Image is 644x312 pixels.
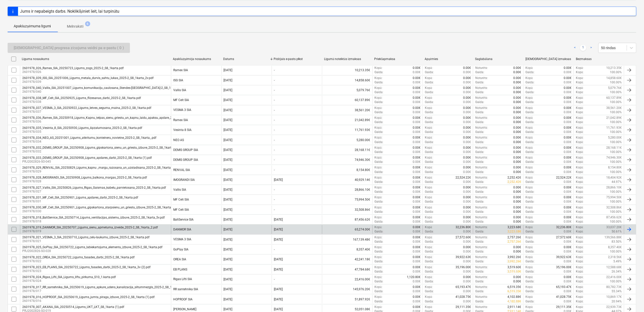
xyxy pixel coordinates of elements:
[274,108,275,112] div: -
[274,98,275,102] div: -
[526,70,535,74] p: Gaida :
[526,76,533,80] p: Kopā :
[375,130,384,134] p: Gaida :
[375,76,382,80] p: Kopā :
[607,76,622,80] p: 14,858.60€
[425,160,434,164] p: Gaida :
[413,135,421,140] p: 0.00€
[413,155,421,160] p: 0.00€
[514,160,521,164] p: 0.00€
[375,135,382,140] p: Kopā :
[173,68,188,72] div: Ramex SIA
[526,80,535,85] p: Gaida :
[413,100,421,104] p: 0.00€
[564,106,572,110] p: 0.00€
[375,160,384,164] p: Gaida :
[526,165,533,170] p: Kopā :
[475,57,521,61] div: Saglabāšana
[526,90,535,94] p: Gaida :
[607,116,622,120] p: 21,042.89€
[576,155,583,160] p: Kopā :
[576,150,583,154] p: Kopā :
[514,155,521,160] p: 0.00€
[608,86,622,90] p: 5,079.76€
[425,140,434,144] p: Gaida :
[413,160,421,164] p: 0.00€
[463,140,471,144] p: 0.00€
[375,150,384,154] p: Gaida :
[274,148,275,152] div: -
[173,98,189,102] div: MF Celt SIA
[463,76,471,80] p: 0.00€
[22,96,141,100] div: 2601978_038_MF_Celt_SIA_20250925_Ligums_flizesanas_darbi_2025-2_S8_1karta.pdf
[564,66,572,70] p: 0.00€
[425,96,432,100] p: Kopā :
[224,118,233,122] div: [DATE]
[576,96,583,100] p: Kopā :
[576,120,583,124] p: Kopā :
[526,100,535,104] p: Gaida :
[375,80,384,85] p: Gaida :
[173,138,184,142] div: NEO AS
[322,215,372,224] div: 87,456.62€
[576,160,583,164] p: Kopā :
[463,80,471,85] p: 0.00€
[425,86,432,90] p: Kopā :
[22,70,124,74] p: 2601978/026
[463,150,471,154] p: 0.00€
[274,57,320,61] div: Pēdējais e-pasts plkst
[22,57,169,61] div: Līguma nosaukums
[526,160,535,164] p: Gaida :
[463,165,471,170] p: 0.00€
[375,116,382,120] p: Kopā :
[14,24,51,29] p: Apakšuzņēmuma līgumi
[22,76,154,80] div: 2601978_039_ISG_SIA_20251006_Ligums_metala_durvis_sahtu_lukas_2025-2_S8_1karta_2v.pdf
[413,120,421,124] p: 0.00€
[607,155,622,160] p: 74,946.30€
[514,110,521,114] p: 0.00€
[475,116,488,120] p: Noturēts :
[564,116,572,120] p: 0.00€
[274,118,275,122] div: -
[514,130,521,134] p: 0.00€
[375,96,382,100] p: Kopā :
[475,150,484,154] p: Gaida :
[20,9,120,14] div: Jums ir nepabeigts darbs. Noklikšķiniet šeit, lai turpinātu
[610,90,622,94] p: 100.00%
[22,86,183,90] div: 2601978_040_Vallis_SIA_20251007_Ligums_komunikaciju_caulosana_Stendes-[GEOGRAPHIC_DATA]-2_S8_1kar...
[413,80,421,85] p: 0.00€
[413,150,421,154] p: 0.00€
[22,136,156,140] div: 2601978_034_NEO_AS_20251001_Ligums_atkritumu_konteineru_novietne_2025-2_S8_1karta_.pdf
[22,146,178,149] div: 2601978_032_DEMIS_GROUP_SIA_20250908_Ligums_gipskartona_sienu_un_griestu_izbuve_2025-2_S8_1karta.pdf
[564,80,572,85] p: 0.00€
[425,110,434,114] p: Gaida :
[588,45,594,51] a: Next page
[413,130,421,134] p: 0.00€
[608,135,622,140] p: 5,280.00€
[375,86,382,90] p: Kopā :
[475,96,488,100] p: Noturēts :
[463,116,471,120] p: 0.00€
[514,120,521,124] p: 0.00€
[173,57,219,61] div: Apakšuzņēmēja nosaukums
[514,80,521,85] p: 0.00€
[564,140,572,144] p: 0.00€
[22,156,152,160] div: 2601978_033_DEMIS_GROUP_SIA_20250908_Ligums_apdares_darbi_2025-2_S8_1karta (1).pdf
[463,106,471,110] p: 0.00€
[576,135,583,140] p: Kopā :
[375,70,384,74] p: Gaida :
[413,126,421,130] p: 0.00€
[22,116,205,120] div: 2601978_036_Ramex_SIA_20250918_Ligums_Kapnu_telpas_sienu_griestu_un_kapnu_laidu_apaksu_apdare_202...
[526,135,533,140] p: Kopā :
[475,135,488,140] p: Noturēts :
[572,45,578,51] a: Previous page
[463,126,471,130] p: 0.00€
[463,110,471,114] p: 0.00€
[607,66,622,70] p: 10,213.35€
[322,86,372,94] div: 5,079.76€
[463,146,471,150] p: 0.00€
[576,76,583,80] p: Kopā :
[610,140,622,144] p: 100.00%
[475,155,488,160] p: Noturēts :
[322,106,372,114] div: 38,561.20€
